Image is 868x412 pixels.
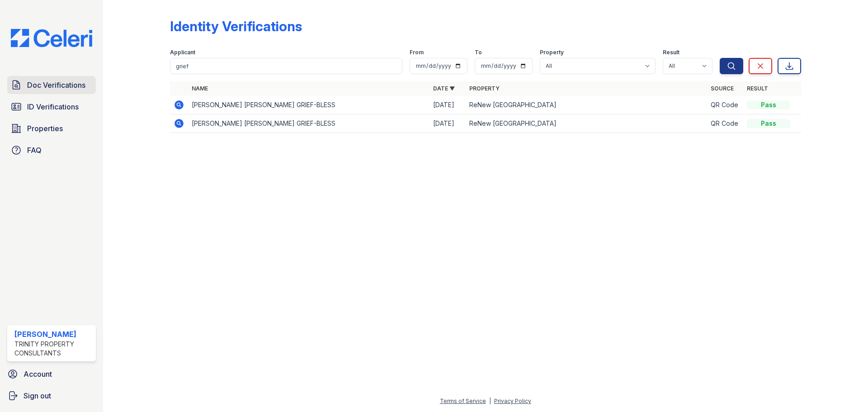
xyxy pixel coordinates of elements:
td: [PERSON_NAME] [PERSON_NAME] GRIEF-BLESS [188,96,429,114]
a: Doc Verifications [7,76,96,94]
a: Terms of Service [440,398,486,404]
a: ID Verifications [7,98,96,116]
input: Search by name or phone number [170,58,402,74]
div: Pass [747,119,790,128]
a: Result [747,85,768,92]
td: QR Code [707,96,743,114]
span: Sign out [24,390,51,401]
td: QR Code [707,114,743,133]
td: [DATE] [429,96,466,114]
img: CE_Logo_Blue-a8612792a0a2168367f1c8372b55b34899dd931a85d93a1a3d3e32e68fde9ad4.png [4,29,99,47]
label: From [410,49,424,56]
td: ReNew [GEOGRAPHIC_DATA] [466,96,707,114]
a: Name [192,85,208,92]
label: Applicant [170,49,195,56]
div: [PERSON_NAME] [14,329,92,340]
span: Doc Verifications [27,80,85,90]
label: Result [663,49,679,56]
a: FAQ [7,141,96,159]
a: Property [469,85,500,92]
span: ID Verifications [27,101,79,112]
span: Properties [27,123,63,134]
a: Properties [7,119,96,137]
a: Source [711,85,734,92]
td: ReNew [GEOGRAPHIC_DATA] [466,114,707,133]
div: Pass [747,100,790,109]
td: [DATE] [429,114,466,133]
label: To [475,49,482,56]
a: Sign out [4,387,99,405]
span: Account [24,369,52,379]
div: Identity Verifications [170,18,302,34]
div: | [489,398,491,404]
a: Date ▼ [433,85,455,92]
a: Account [4,365,99,383]
label: Property [540,49,564,56]
span: FAQ [27,145,42,156]
a: Privacy Policy [494,398,531,404]
div: Trinity Property Consultants [14,340,92,358]
td: [PERSON_NAME] [PERSON_NAME] GRIEF-BLESS [188,114,429,133]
